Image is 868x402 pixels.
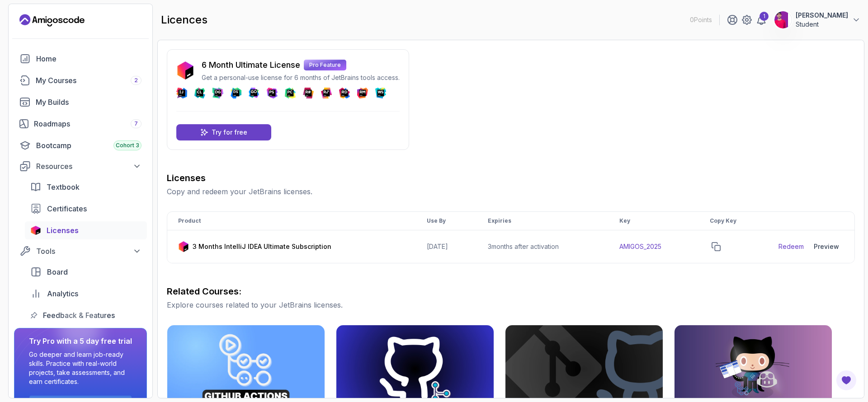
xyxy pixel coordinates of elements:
a: licenses [25,221,147,239]
span: Analytics [47,288,78,299]
td: 3 months after activation [477,230,609,263]
a: board [25,263,147,281]
th: Expiries [477,212,609,230]
div: Home [36,53,142,64]
div: Tools [36,246,142,257]
span: Feedback & Features [43,310,115,321]
a: textbook [25,178,147,196]
img: jetbrains icon [178,241,189,252]
img: jetbrains icon [176,61,194,79]
span: Cohort 3 [116,142,139,149]
iframe: chat widget [812,346,868,388]
span: 7 [134,120,138,127]
td: AMIGOS_2025 [609,230,699,263]
p: 0 Points [690,15,712,24]
p: Copy and redeem your JetBrains licenses. [167,186,855,197]
div: Roadmaps [34,118,142,129]
th: Use By [416,212,477,230]
a: roadmaps [14,115,147,133]
span: 2 [134,77,138,84]
a: Try for free [176,124,271,140]
a: bootcamp [14,136,147,154]
span: Certificates [47,203,87,214]
th: Copy Key [699,212,768,230]
div: Resources [36,161,142,172]
h2: licences [161,13,208,27]
p: Get a personal-use license for 6 months of JetBrains tools access. [202,73,400,82]
img: user profile image [774,11,792,28]
p: Student [796,20,848,29]
th: Key [609,212,699,230]
a: certificates [25,200,147,218]
td: [DATE] [416,230,477,263]
a: builds [14,93,147,111]
a: Landing page [19,13,85,28]
img: jetbrains icon [30,226,41,235]
a: courses [14,71,147,89]
p: 3 Months IntelliJ IDEA Ultimate Subscription [193,242,331,251]
a: Redeem [778,242,804,251]
div: Preview [814,242,839,251]
button: copy-button [710,240,722,253]
a: analytics [25,285,147,303]
th: Product [167,212,416,230]
a: 1 [756,14,767,25]
p: Try for free [212,128,247,137]
a: feedback [25,306,147,324]
p: 6 Month Ultimate License [202,59,300,71]
span: Licenses [47,225,79,236]
button: Tools [14,243,147,259]
div: Bootcamp [36,140,142,151]
p: [PERSON_NAME] [796,11,848,20]
p: Go deeper and learn job-ready skills. Practice with real-world projects, take assessments, and ea... [29,350,132,386]
div: My Builds [36,97,142,108]
button: Preview [809,238,844,256]
button: user profile image[PERSON_NAME]Student [774,11,861,29]
button: Resources [14,158,147,174]
p: Explore courses related to your JetBrains licenses. [167,299,855,310]
div: 1 [759,12,769,21]
h3: Related Courses: [167,285,855,298]
h3: Licenses [167,172,855,184]
a: home [14,50,147,68]
span: Board [47,266,68,277]
div: My Courses [36,75,142,86]
p: Pro Feature [304,60,346,70]
span: Textbook [47,182,80,192]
